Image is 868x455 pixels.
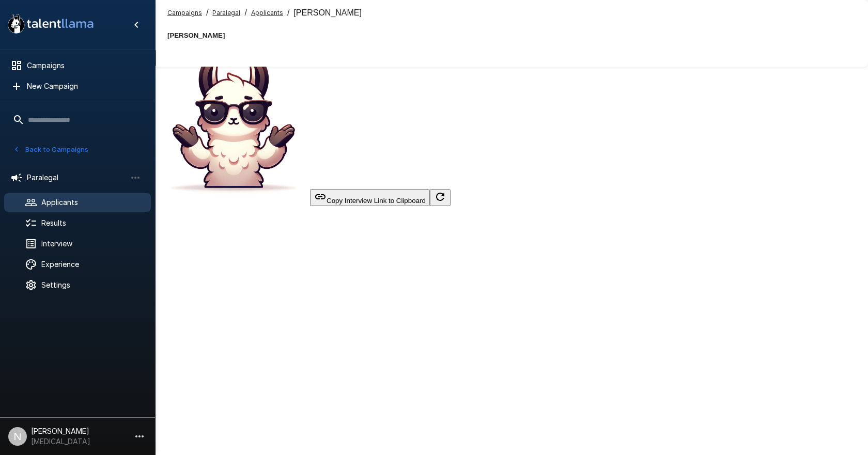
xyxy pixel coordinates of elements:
u: Campaigns [167,9,202,17]
img: Animated document [155,48,310,203]
u: Applicants [251,9,283,17]
button: Copy Interview Link to Clipboard [310,189,430,206]
span: / [244,8,246,18]
u: Paralegal [212,9,240,17]
span: [PERSON_NAME] [293,8,362,18]
span: / [206,8,208,18]
b: [PERSON_NAME] [167,32,225,39]
span: / [287,8,289,18]
button: Updated Today - 11:21 AM [430,189,451,206]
